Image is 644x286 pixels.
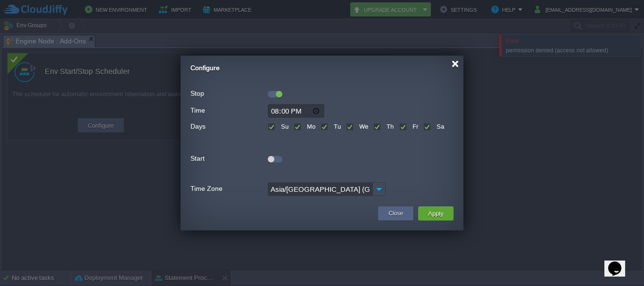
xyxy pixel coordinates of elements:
button: Close [388,209,403,218]
span: Configure [190,64,220,72]
label: Start [190,152,267,165]
label: Sa [434,123,444,130]
button: Apply [425,208,446,219]
label: Mo [305,123,315,130]
label: Time [190,104,267,117]
label: Th [384,123,394,130]
label: Days [190,120,267,133]
label: Fr [410,123,418,130]
label: Time Zone [190,182,267,195]
label: Su [279,123,289,130]
label: Stop [190,87,267,100]
label: We [357,123,368,130]
label: Tu [331,123,341,130]
iframe: chat widget [604,248,635,277]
